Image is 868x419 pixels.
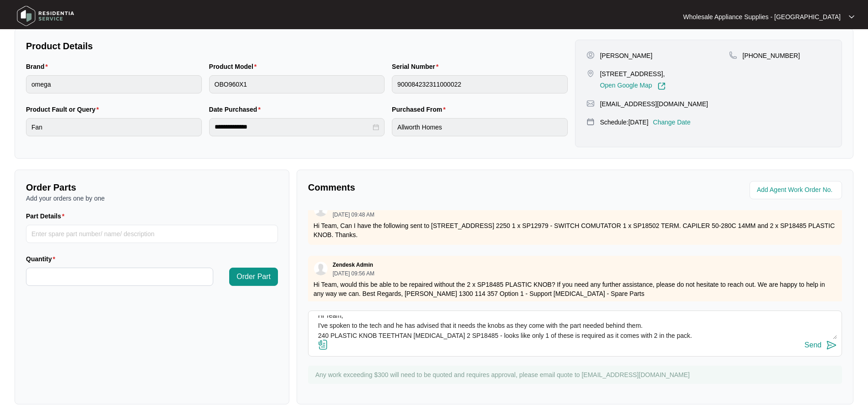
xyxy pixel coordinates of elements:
label: Serial Number [392,62,442,71]
img: map-pin [729,51,737,59]
div: Send [805,341,822,349]
p: Order Parts [26,181,278,194]
label: Purchased From [392,105,449,114]
label: Product Model [209,62,261,71]
img: Link-External [657,82,666,90]
img: user.svg [314,262,328,275]
img: send-icon.svg [826,340,837,351]
p: Change Date [653,118,691,127]
button: Send [805,339,837,352]
input: Quantity [26,268,213,285]
p: Schedule: [DATE] [600,118,648,127]
img: residentia service logo [14,2,77,30]
p: Add your orders one by one [26,194,278,203]
input: Product Model [209,75,385,93]
img: map-pin [586,99,595,108]
p: Comments [308,181,569,194]
p: Hi Team, Can I have the following sent to [STREET_ADDRESS] 2250 1 x SP12979 - SWITCH COMUTATOR 1 ... [313,221,837,239]
p: [STREET_ADDRESS], [600,69,666,78]
p: Wholesale Appliance Supplies - [GEOGRAPHIC_DATA] [683,12,841,21]
img: user-pin [586,51,595,59]
p: [PHONE_NUMBER] [743,51,800,60]
p: Product Details [26,40,568,52]
p: [DATE] 09:48 AM [333,212,375,217]
img: map-pin [586,118,595,126]
img: map-pin [586,69,595,78]
label: Quantity [26,254,59,264]
input: Add Agent Work Order No. [757,185,837,196]
label: Part Details [26,212,68,221]
button: Order Part [229,268,278,286]
label: Product Fault or Query [26,105,103,114]
a: Open Google Map [600,82,666,90]
img: file-attachment-doc.svg [318,339,329,350]
span: Order Part [236,271,271,282]
p: [DATE] 09:56 AM [333,271,375,276]
label: Brand [26,62,51,71]
p: [PERSON_NAME] [600,51,652,60]
input: Serial Number [392,75,568,93]
input: Brand [26,75,202,93]
input: Date Purchased [215,122,371,132]
p: Hi Team, would this be able to be repaired without the 2 x SP18485 PLASTIC KNOB? If you need any ... [313,280,837,298]
input: Product Fault or Query [26,118,202,136]
textarea: Hi Team, I've spoken to the tech and he has advised that it needs the knobs as they come with the... [313,316,837,339]
input: Purchased From [392,118,568,136]
p: Zendesk Admin [333,261,373,269]
input: Part Details [26,225,278,243]
img: dropdown arrow [849,15,854,19]
p: Any work exceeding $300 will need to be quoted and requires approval, please email quote to [EMAI... [315,370,837,379]
p: [EMAIL_ADDRESS][DOMAIN_NAME] [600,99,708,109]
label: Date Purchased [209,105,264,114]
